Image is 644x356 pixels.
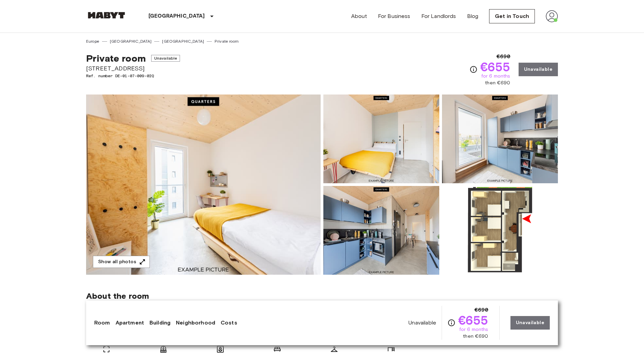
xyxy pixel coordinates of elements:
span: then €690 [463,333,488,340]
span: then €690 [485,80,510,86]
img: Picture of unit DE-01-07-009-02Q [323,95,439,183]
p: [GEOGRAPHIC_DATA] [148,12,205,20]
span: Unavailable [151,55,180,62]
a: Costs [221,319,237,327]
img: Picture of unit DE-01-07-009-02Q [323,186,439,275]
span: €690 [475,306,488,314]
img: Picture of unit DE-01-07-009-02Q [442,95,558,183]
a: About [351,12,367,20]
a: Room [94,319,110,327]
span: Unavailable [408,319,436,327]
img: Marketing picture of unit DE-01-07-009-02Q [86,95,321,275]
svg: Check cost overview for full price breakdown. Please note that discounts apply to new joiners onl... [469,65,478,74]
a: Neighborhood [176,319,215,327]
a: Private room [215,38,239,44]
span: €655 [458,314,488,326]
a: [GEOGRAPHIC_DATA] [162,38,204,44]
span: for 6 months [481,73,510,80]
img: Picture of unit DE-01-07-009-02Q [442,186,558,275]
span: for 6 months [459,326,488,333]
button: Show all photos [93,256,150,268]
a: Blog [467,12,479,20]
a: For Business [378,12,410,20]
img: avatar [546,10,558,22]
a: [GEOGRAPHIC_DATA] [110,38,152,44]
span: [STREET_ADDRESS] [86,64,180,73]
span: Private room [86,53,146,64]
a: For Landlords [421,12,456,20]
span: About the room [86,291,558,301]
span: €690 [497,53,510,61]
img: Habyt [86,12,127,19]
a: Europe [86,38,99,44]
a: Building [149,319,170,327]
span: €655 [480,61,510,73]
span: Ref. number DE-01-07-009-02Q [86,73,180,79]
a: Get in Touch [489,9,535,23]
svg: Check cost overview for full price breakdown. Please note that discounts apply to new joiners onl... [447,319,456,327]
a: Apartment [116,319,144,327]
